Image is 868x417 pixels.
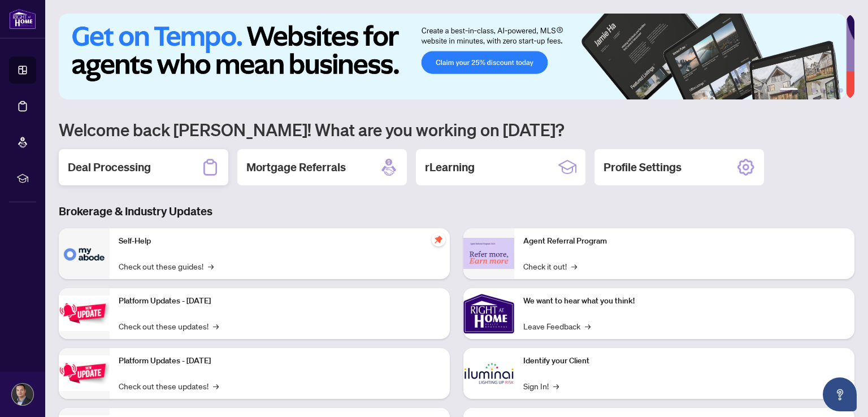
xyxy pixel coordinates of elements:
button: 3 [811,88,816,93]
h2: Profile Settings [604,159,682,175]
span: → [553,380,559,392]
h2: rLearning [425,159,475,175]
button: 5 [830,88,834,93]
button: 6 [839,88,843,93]
img: logo [9,8,36,29]
span: → [571,260,577,272]
button: 2 [802,88,807,93]
p: Agent Referral Program [523,235,845,247]
span: pushpin [432,233,445,246]
span: → [585,320,591,332]
img: Platform Updates - July 21, 2025 [59,296,110,331]
img: We want to hear what you think! [463,288,514,339]
img: Platform Updates - July 8, 2025 [59,355,110,391]
a: Sign In!→ [523,380,559,392]
img: Slide 0 [59,14,846,99]
img: Identify your Client [463,348,514,399]
h1: Welcome back [PERSON_NAME]! What are you working on [DATE]? [59,119,854,140]
span: → [213,380,219,392]
img: Agent Referral Program [463,238,514,269]
a: Leave Feedback→ [523,320,591,332]
a: Check it out!→ [523,260,577,272]
p: Self-Help [119,235,441,247]
a: Check out these updates!→ [119,320,219,332]
a: Check out these guides!→ [119,260,214,272]
h3: Brokerage & Industry Updates [59,203,854,219]
img: Profile Icon [12,384,33,405]
h2: Deal Processing [68,159,151,175]
p: Platform Updates - [DATE] [119,295,441,307]
button: 1 [780,88,798,93]
span: → [208,260,214,272]
img: Self-Help [59,228,110,279]
p: Identify your Client [523,355,845,367]
p: We want to hear what you think! [523,295,845,307]
p: Platform Updates - [DATE] [119,355,441,367]
h2: Mortgage Referrals [246,159,346,175]
span: → [213,320,219,332]
button: Open asap [823,377,857,411]
a: Check out these updates!→ [119,380,219,392]
button: 4 [821,88,825,93]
